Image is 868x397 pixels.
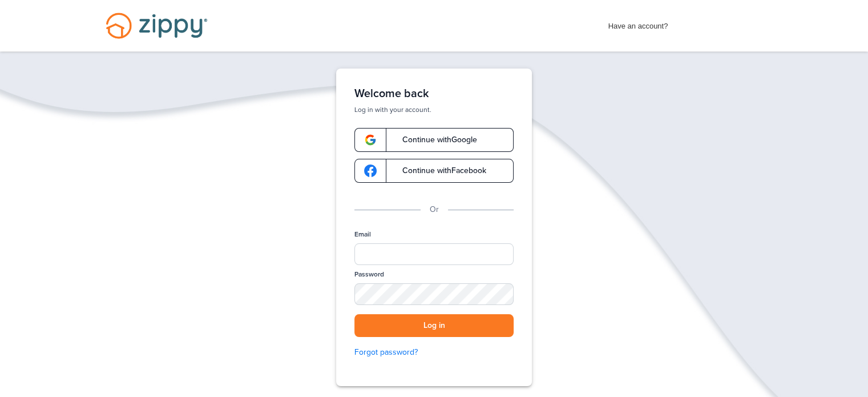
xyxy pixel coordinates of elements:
input: Email [354,243,514,265]
span: Have an account? [608,14,668,33]
label: Password [354,270,384,279]
input: Password [354,283,514,305]
img: google-logo [364,165,377,177]
span: Continue with Facebook [391,167,486,175]
p: Or [430,203,439,216]
img: google-logo [364,134,377,146]
h1: Welcome back [354,87,514,101]
a: google-logoContinue withFacebook [354,159,514,183]
a: google-logoContinue withGoogle [354,128,514,152]
button: Log in [354,314,514,338]
span: Continue with Google [391,136,477,144]
a: Forgot password? [354,346,514,359]
label: Email [354,230,371,239]
p: Log in with your account. [354,105,514,114]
